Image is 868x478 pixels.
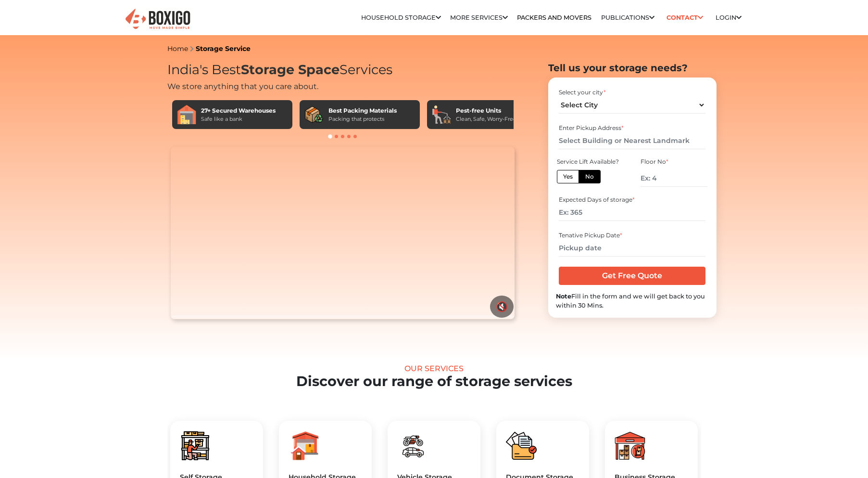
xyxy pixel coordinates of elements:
h1: India's Best Services [167,62,518,78]
div: Pest-free Units [456,106,516,115]
b: Note [556,293,571,300]
div: Expected Days of storage [559,195,705,204]
label: No [579,170,601,183]
video: Your browser does not support the video tag. [171,147,515,319]
div: Service Lift Available? [557,157,623,166]
h2: Discover our range of storage services [35,373,833,390]
a: Publications [601,14,654,21]
img: boxigo_packers_and_movers_huge_savings [397,430,428,461]
input: Ex: 4 [641,170,707,187]
a: Home [167,44,188,53]
div: 27+ Secured Warehouses [201,106,276,115]
div: Fill in the form and we will get back to you within 30 Mins. [556,292,709,310]
img: boxigo_packers_and_movers_huge_savings [615,430,645,461]
img: boxigo_packers_and_movers_huge_savings [506,430,537,461]
input: Select Building or Nearest Landmark [559,132,705,149]
h2: Tell us your storage needs? [548,62,717,74]
a: Storage Service [196,44,251,53]
div: Safe like a bank [201,115,276,123]
a: Contact [664,10,706,25]
label: Yes [557,170,579,183]
button: 🔇 [490,296,514,318]
a: More services [450,14,508,21]
div: Clean, Safe, Worry-Free [456,115,516,123]
div: Tenative Pickup Date [559,231,705,240]
img: Pest-free Units [432,105,451,124]
img: boxigo_packers_and_movers_huge_savings [180,430,211,461]
input: Ex: 365 [559,204,705,221]
img: boxigo_packers_and_movers_huge_savings [289,430,319,461]
img: Best Packing Materials [304,105,324,124]
a: Login [716,14,742,21]
div: Our Services [35,364,833,373]
a: Packers and Movers [517,14,591,21]
img: Boxigo [124,8,191,31]
div: Select your city [559,88,705,97]
div: Packing that protects [328,115,397,123]
input: Pickup date [559,240,705,257]
div: Best Packing Materials [328,106,397,115]
img: 27+ Secured Warehouses [177,105,196,124]
a: Household Storage [361,14,441,21]
span: We store anything that you care about. [167,82,318,91]
div: Enter Pickup Address [559,124,705,132]
div: Floor No [641,157,707,166]
span: Storage Space [241,62,340,78]
input: Get Free Quote [559,267,705,285]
